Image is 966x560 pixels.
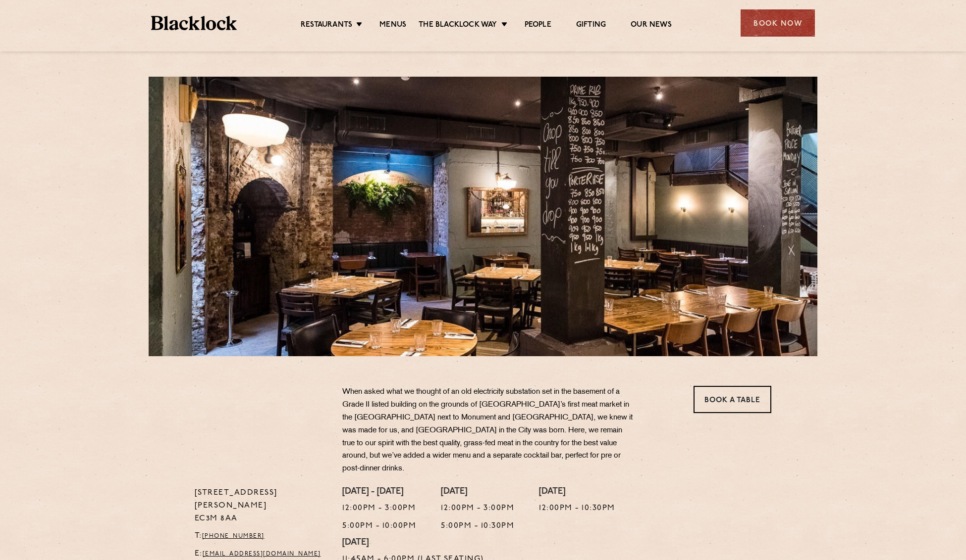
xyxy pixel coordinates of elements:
[203,551,321,557] a: [EMAIL_ADDRESS][DOMAIN_NAME]
[419,20,497,31] a: The Blacklock Way
[576,20,606,31] a: Gifting
[342,386,635,475] p: When asked what we thought of an old electricity substation set in the basement of a Grade II lis...
[342,487,416,498] h4: [DATE] - [DATE]
[694,386,771,413] a: Book a Table
[151,16,237,30] img: BL_Textured_Logo-footer-cropped.svg
[195,487,328,525] p: [STREET_ADDRESS][PERSON_NAME] EC3M 8AA
[741,9,815,37] div: Book Now
[301,20,352,31] a: Restaurants
[342,538,484,549] h4: [DATE]
[441,502,514,515] p: 12:00pm - 3:00pm
[441,520,514,533] p: 5:00pm - 10:30pm
[342,520,416,533] p: 5:00pm - 10:00pm
[631,20,672,31] a: Our News
[441,487,514,498] h4: [DATE]
[195,530,328,543] p: T:
[525,20,551,31] a: People
[379,20,406,31] a: Menus
[202,533,265,539] a: [PHONE_NUMBER]
[342,502,416,515] p: 12:00pm - 3:00pm
[539,487,615,498] h4: [DATE]
[195,386,306,460] img: svg%3E
[539,502,615,515] p: 12:00pm - 10:30pm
